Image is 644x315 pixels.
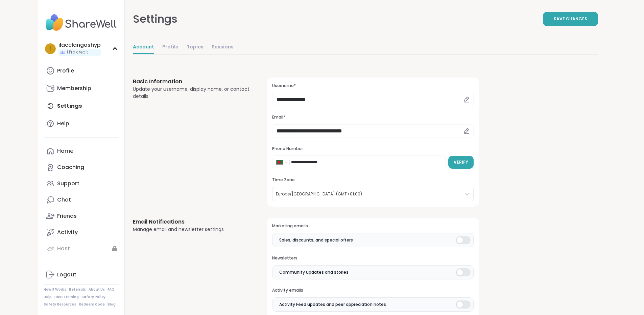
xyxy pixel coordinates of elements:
span: Activity Feed updates and peer appreciation notes [279,301,386,308]
h3: Activity emails [272,288,473,293]
div: Host [57,245,70,252]
div: Coaching [57,164,84,171]
a: Coaching [44,159,119,175]
a: Referrals [69,287,86,292]
span: Verify [454,159,468,165]
div: Friends [57,212,77,220]
a: Blog [108,302,116,307]
img: ShareWell Nav Logo [44,11,119,35]
h3: Phone Number [272,146,473,152]
h3: Username* [272,83,473,89]
div: Settings [133,11,177,27]
h3: Email* [272,114,473,120]
a: Safety Policy [81,295,105,299]
h3: Newsletters [272,255,473,261]
div: Update your username, display name, or contact details [133,86,251,100]
span: i [50,44,51,53]
a: Help [44,295,52,299]
a: Account [133,41,154,54]
a: Profile [162,41,178,54]
span: Sales, discounts, and special offers [279,237,353,243]
div: Chat [57,196,71,204]
div: ilacclangoshyp [58,41,101,49]
a: Sessions [212,41,234,54]
h3: Time Zone [272,177,473,183]
div: Help [57,120,69,127]
a: Topics [187,41,204,54]
a: Safety Resources [44,302,76,307]
a: FAQ [108,287,115,292]
span: Community updates and stories [279,269,349,275]
a: Profile [44,63,119,79]
a: Chat [44,192,119,208]
div: Logout [57,271,76,278]
a: Host Training [54,295,79,299]
a: Redeem Code [79,302,105,307]
a: Support [44,175,119,192]
a: Membership [44,80,119,97]
span: Save Changes [554,16,587,22]
span: 1 Pro credit [67,49,88,55]
a: Activity [44,224,119,240]
a: Host [44,240,119,257]
div: Activity [57,229,78,236]
div: Membership [57,85,91,92]
h3: Basic Information [133,78,251,86]
a: Home [44,143,119,159]
a: Logout [44,267,119,283]
a: Help [44,115,119,132]
button: Verify [448,156,474,169]
div: Manage email and newsletter settings [133,226,251,233]
a: How It Works [44,287,66,292]
a: Friends [44,208,119,224]
h3: Marketing emails [272,223,473,229]
div: Profile [57,67,74,75]
div: Support [57,180,79,187]
div: Home [57,147,73,155]
h3: Email Notifications [133,218,251,226]
a: About Us [89,287,105,292]
button: Save Changes [543,12,598,26]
